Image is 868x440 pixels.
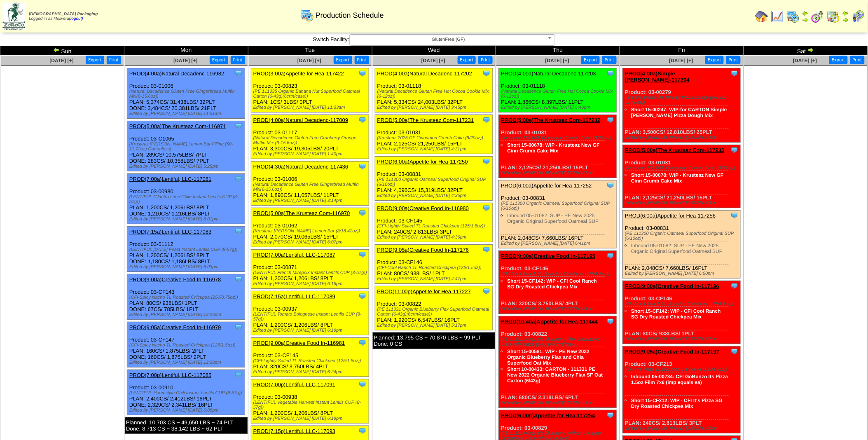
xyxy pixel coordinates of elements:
div: Product: 03-01031 PLAN: 2,125CS / 21,250LBS / 15PLT [623,145,741,208]
div: Edited by [PERSON_NAME] [DATE] 6:19pm [253,328,369,333]
a: Short 15-00581: WIP - PE New 2022 Organic Blueberry Flax and Chia Superfood Oat Mix [507,349,590,366]
img: calendarprod.gif [786,10,800,23]
a: Short 15-00678: WIP - Krusteaz New GF Cinn Crumb Cake Mix [631,172,724,184]
a: [DATE] [+] [793,58,817,63]
div: Edited by [PERSON_NAME] [DATE] 12:38pm [129,360,245,365]
div: Planned: 13,795 CS ~ 70,870 LBS ~ 99 PLT Done: 0 CS [373,332,496,349]
a: Short 15-CF142: WIP - CFI Cool Ranch SG Dry Roasted Chickpea Mix [507,278,597,290]
img: Tooltip [234,323,243,331]
div: Planned: 10,703 CS ~ 49,650 LBS ~ 74 PLT Done: 8,713 CS ~ 38,142 LBS ~ 62 PLT [125,417,248,434]
div: (LENTIFUL French Mirepoix Instant Lentils CUP (8-57g)) [253,270,369,275]
img: line_graph.gif [771,10,784,23]
div: Edited by [PERSON_NAME] [DATE] 6:40pm [501,105,616,110]
div: Product: 03-01112 PLAN: 1,200CS / 1,206LBS / 8PLT DONE: 1,180CS / 1,186LBS / 8PLT [127,227,245,272]
div: (CFI-Cool Ranch TL Roasted Chickpea (125/1.5oz)) [625,302,740,307]
a: PROD(7:00p)Lentiful, LLC-117085 [129,372,211,378]
div: Product: 03-00938 PLAN: 1,200CS / 1,206LBS / 8PLT [251,379,369,424]
div: Edited by [PERSON_NAME] [DATE] 5:25pm [129,164,245,169]
a: PROD(11:00p)Appetite for Hea-117227 [377,288,471,295]
a: PROD(4:30a)Natural Decadenc-117436 [253,164,349,170]
div: (LENTIFUL Vegetable Harvest Instant Lentils CUP (8-57g)) [253,400,369,410]
a: PROD(7:15a)Lentiful, LLC-117089 [253,293,335,300]
button: Print [726,56,741,64]
td: Wed [372,46,496,55]
a: PROD(9:00a)Creative Food In-117196 [625,283,719,289]
div: Edited by [PERSON_NAME] [DATE] 12:26pm [129,312,245,317]
img: arrowleft.gif [53,47,60,53]
a: Short 15-00678: WIP - Krusteaz New GF Cinn Crumb Cake Mix [507,142,600,154]
a: Short 15-00247: WIP-for CARTON Simple [PERSON_NAME] Pizza Dough Mix [631,107,727,118]
img: Tooltip [358,162,367,171]
button: Print [107,56,121,64]
div: (CFI-Spicy Nacho TL Roasted Chickpea (125/1.5oz)) [129,343,245,348]
a: PROD(7:15a)Lentiful, LLC-117083 [129,229,211,235]
span: [DATE] [+] [173,58,197,63]
img: Tooltip [730,211,739,220]
a: PROD(7:00p)Lentiful, LLC-117091 [253,381,335,388]
div: (CFI-Lightly Salted TL Roasted Chickpea (125/1.5oz)) [377,224,493,229]
div: (PE 111300 Organic Oatmeal Superfood Original SUP (6/10oz)) [501,201,616,211]
img: Tooltip [234,227,243,236]
img: Tooltip [234,69,243,77]
div: Product: 03-00871 PLAN: 1,200CS / 1,206LBS / 8PLT [251,250,369,289]
div: (LENTIFUL [DATE] Feast Instant Lentils CUP (8-57g)) [129,247,245,252]
div: (Simple [PERSON_NAME] Pizza Dough (6/9.8oz Cartons)) [625,95,740,105]
div: Edited by [PERSON_NAME] [DATE] 11:51am [129,111,245,116]
a: Inbound 05-01082: SUP - PE New 2025 Organic Original Superfood Oatmeal SUP [507,213,599,224]
a: PROD(5:00a)The Krusteaz Com-116971 [129,123,226,129]
div: Edited by [PERSON_NAME] [DATE] 3:14pm [253,198,369,203]
a: [DATE] [+] [49,58,73,63]
a: PROD(7:00a)Lentiful, LLC-117081 [129,176,211,182]
a: PROD(5:00a)The Krusteaz Com-117232 [501,117,600,123]
img: Tooltip [606,116,615,124]
a: PROD(9:00a)Creative Food In-116981 [253,340,345,346]
div: (Krusteaz 2025 GF Cinnamon Crumb Cake (8/20oz)) [625,166,740,171]
div: (Natural Decadence Gluten Free Gingerbread Muffin Mix(6-15.6oz)) [129,89,245,99]
div: Edited by [PERSON_NAME] [DATE] 6:05pm [129,408,245,413]
div: Edited by [PERSON_NAME] [DATE] 6:52pm [625,337,740,342]
button: Export [458,56,476,64]
button: Export [581,56,600,64]
div: Product: 03-01006 PLAN: 5,374CS / 31,438LBS / 32PLT DONE: 3,484CS / 20,381LBS / 21PLT [127,68,245,119]
img: Tooltip [234,371,243,379]
img: Tooltip [730,347,739,356]
div: Edited by [PERSON_NAME] [DATE] 5:13pm [501,400,616,405]
div: (Krusteaz 2025 GF Cinnamon Crumb Cake (8/20oz)) [501,136,616,140]
img: arrowright.gif [807,47,814,53]
div: Edited by [PERSON_NAME] [DATE] 6:24pm [253,370,369,374]
div: Edited by [PERSON_NAME] [DATE] 6:45pm [501,307,616,311]
div: (CFI-Cool Ranch TL Roasted Chickpea (125/1.5oz)) [501,271,616,276]
a: PROD(6:00a)Appetite for Hea-117250 [377,159,468,165]
a: Short 15-CF142: WIP - CFI Cool Ranch SG Dry Roasted Chickpea Mix [631,308,721,320]
a: (logout) [69,16,83,21]
a: [DATE] [+] [421,58,445,63]
div: Edited by [PERSON_NAME] [DATE] 5:17pm [377,323,493,328]
div: Product: 03-CF146 PLAN: 80CS / 938LBS / 1PLT [375,245,493,284]
img: Tooltip [482,157,491,166]
a: PROD(4:00a)Natural Decadenc-116982 [129,70,225,77]
div: Edited by [PERSON_NAME] [DATE] 6:01pm [129,217,245,222]
div: Edited by [PERSON_NAME] [DATE] 6:50pm [625,201,740,206]
img: Tooltip [358,250,367,259]
div: Product: 03-01118 PLAN: 1,866CS / 8,397LBS / 11PLT [499,68,617,112]
div: Product: 03-00823 PLAN: 1CS / 3LBS / 0PLT [251,68,369,112]
button: Print [231,56,245,64]
button: Print [478,56,493,64]
a: PROD(7:15p)Lentiful, LLC-117093 [253,428,335,434]
div: (LENTIFUL Homestyle Chili Instant Lentils CUP (8-57g)) [129,391,245,396]
a: Inbound 05-01082: SUP - PE New 2025 Organic Original Superfood Oatmeal SUP [631,243,723,254]
div: Product: 03-00822 PLAN: 1,920CS / 6,547LBS / 16PLT [375,286,493,330]
div: Product: 03-01062 PLAN: 2,070CS / 19,065LBS / 15PLT [251,208,369,247]
span: [DATE] [+] [669,58,693,63]
button: Print [850,56,865,64]
div: Product: 03-01006 PLAN: 1,890CS / 11,057LBS / 11PLT [251,161,369,206]
img: Tooltip [358,292,367,300]
img: Tooltip [606,69,615,77]
img: Tooltip [482,204,491,212]
td: Sun [0,46,124,55]
a: PROD(9:00a)Creative Food In-117195 [501,253,595,259]
div: (CFI-Spicy Nacho TL Roasted Chickpea (250/0.75oz)) [129,295,245,300]
img: Tooltip [358,427,367,435]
